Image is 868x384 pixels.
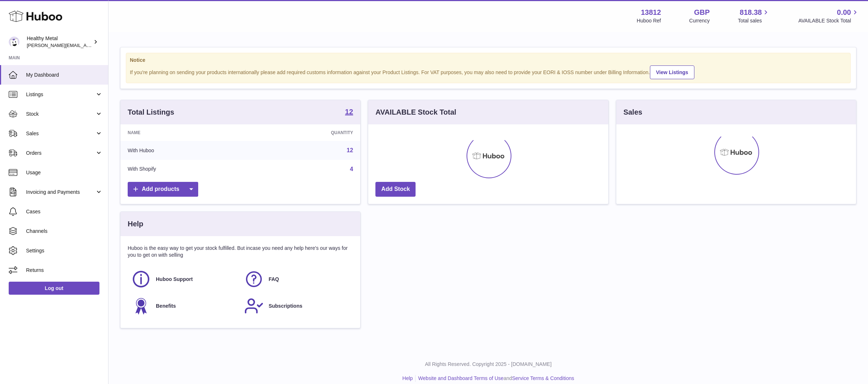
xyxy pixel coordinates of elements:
a: FAQ [244,269,350,289]
a: Add Stock [375,182,416,197]
div: Huboo Ref [637,17,661,24]
span: 818.38 [740,8,762,17]
span: Orders [26,150,95,157]
div: Healthy Metal [27,35,92,49]
a: Website and Dashboard Terms of Use [418,375,503,381]
span: Channels [26,228,103,235]
strong: Notice [130,57,847,64]
a: Add products [128,182,198,197]
a: Log out [9,282,99,295]
a: 818.38 Total sales [738,8,770,24]
p: All Rights Reserved. Copyright 2025 - [DOMAIN_NAME] [114,361,862,368]
a: Benefits [131,296,237,316]
a: 0.00 AVAILABLE Stock Total [798,8,859,24]
span: Huboo Support [156,276,193,283]
span: 0.00 [837,8,851,17]
span: Sales [26,130,95,137]
a: Subscriptions [244,296,350,316]
div: If you're planning on sending your products internationally please add required customs informati... [130,64,847,79]
span: AVAILABLE Stock Total [798,17,859,24]
strong: GBP [694,8,710,17]
a: Help [403,375,413,381]
th: Quantity [250,124,361,141]
h3: Help [128,219,143,229]
img: jose@healthy-metal.com [9,37,20,47]
a: View Listings [650,65,694,79]
strong: 12 [345,108,353,115]
span: [PERSON_NAME][EMAIL_ADDRESS][DOMAIN_NAME] [27,42,145,48]
td: With Huboo [120,141,250,160]
span: Cases [26,208,103,215]
span: FAQ [269,276,279,283]
span: Subscriptions [269,303,302,310]
strong: 13812 [641,8,661,17]
div: Currency [689,17,710,24]
th: Name [120,124,250,141]
span: Usage [26,169,103,176]
span: Settings [26,247,103,254]
span: Returns [26,267,103,274]
p: Huboo is the easy way to get your stock fulfilled. But incase you need any help here's our ways f... [128,245,353,259]
a: 12 [345,108,353,117]
h3: AVAILABLE Stock Total [375,107,456,117]
a: 4 [350,166,353,172]
span: My Dashboard [26,72,103,78]
span: Invoicing and Payments [26,189,95,196]
a: Huboo Support [131,269,237,289]
h3: Total Listings [128,107,174,117]
span: Benefits [156,303,176,310]
td: With Shopify [120,160,250,179]
span: Listings [26,91,95,98]
a: Service Terms & Conditions [512,375,574,381]
span: Total sales [738,17,770,24]
span: Stock [26,111,95,118]
li: and [416,375,574,382]
a: 12 [347,147,353,153]
h3: Sales [624,107,642,117]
